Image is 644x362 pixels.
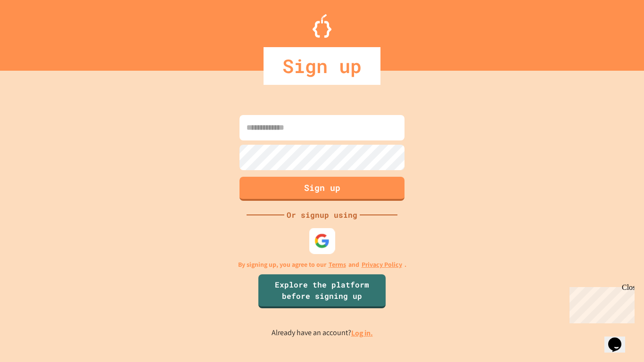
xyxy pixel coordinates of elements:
div: Chat with us now!Close [4,4,65,60]
iframe: chat widget [604,324,635,353]
iframe: chat widget [566,283,635,323]
p: Already have an account? [272,327,373,339]
a: Log in. [351,328,373,338]
p: By signing up, you agree to our and . [238,260,406,270]
div: Sign up [264,47,380,85]
a: Privacy Policy [362,260,402,270]
img: Logo.svg [313,14,331,38]
div: Or signup using [284,209,360,221]
a: Explore the platform before signing up [258,274,386,308]
a: Terms [329,260,346,270]
button: Sign up [239,177,405,201]
img: google-icon.svg [314,233,330,249]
